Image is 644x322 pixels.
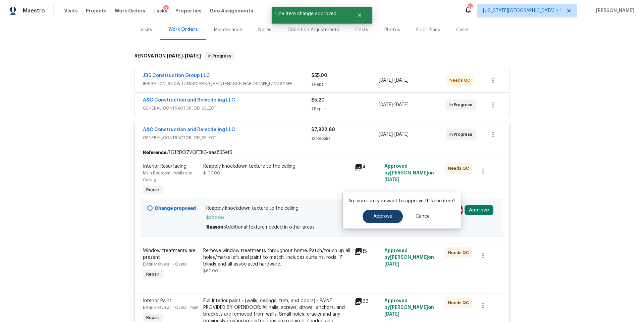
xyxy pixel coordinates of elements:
span: Exterior Overall - Overall [143,262,189,266]
span: - [379,131,409,138]
span: Line Item change approved [272,7,348,21]
div: 4 [354,163,380,171]
div: 13 Repairs [311,135,379,142]
button: Approve [363,210,403,223]
span: [DATE] [384,177,399,182]
span: Approved by [PERSON_NAME] on [384,248,434,267]
div: 1 Repair [311,81,379,88]
span: Approved by [PERSON_NAME] on [384,298,434,317]
div: Maintenance [214,27,242,33]
b: Reference: [143,149,168,156]
span: [DATE] [394,78,409,83]
div: Notes [258,27,271,33]
div: RENOVATION [DATE]-[DATE]In Progress [132,45,512,67]
span: GENERAL_CONTRACTOR, OD_SELECT [143,134,311,141]
span: [DATE] [379,132,393,137]
span: IRRIGATION, SNOW, LANDSCAPING_MAINTENANCE, HARDSCAPE_LANDSCAPE [143,80,311,87]
div: Visits [141,27,152,33]
span: Cancel [416,214,431,219]
button: Cancel [405,210,441,223]
a: A&C Construction and Remodeling LLC [143,98,235,103]
span: Tasks [153,8,167,13]
span: Needs QC [448,299,472,306]
div: Work Orders [168,26,198,33]
span: Main Bedroom - Walls and Ceiling [143,171,193,182]
div: Cases [456,27,470,33]
a: A&C Construction and Remodeling LLC [143,127,235,132]
span: Repair [144,271,162,278]
span: In Progress [206,53,234,59]
span: [DATE] [394,132,409,137]
div: Costs [355,27,368,33]
div: Reapply knockdown texture to the ceiling. [203,163,350,170]
div: 22 [354,297,380,306]
span: GENERAL_CONTRACTOR, OD_SELECT [143,105,311,112]
div: 1 Repair [311,106,379,112]
span: Work Orders [115,7,145,14]
span: Visits [64,7,78,14]
span: Needs QC [448,165,472,172]
span: Reason: [206,225,225,230]
a: JBS Construction Group LLC [143,73,210,78]
span: $300.00 [206,214,438,221]
button: Approve [465,205,493,215]
span: Maestro [23,7,45,14]
span: Properties [175,7,202,14]
span: Approve [373,214,392,219]
span: In Progress [449,102,475,108]
span: Reapply knockdown texture to the ceiling. [206,205,438,212]
span: Window treatments are present [143,248,196,260]
span: Projects [86,7,107,14]
span: Repair [144,187,162,193]
span: $60.00 [203,269,218,273]
span: [DATE] [384,312,399,317]
div: 27 [468,4,472,11]
div: Condition Adjustments [287,27,339,33]
span: [DATE] [379,78,393,83]
span: Interior Paint [143,298,171,303]
div: 15 [354,247,380,255]
span: - [379,77,409,84]
span: Repair [144,314,162,321]
span: $5.20 [311,98,325,103]
div: Photos [384,27,400,33]
span: Needs QC [449,77,473,84]
b: Change proposed [155,206,196,211]
span: [DATE] [394,103,409,107]
span: [DATE] [379,103,393,107]
div: Remove window treatments throughout home. Patch/touch up all holes/marks left and paint to match.... [203,247,350,268]
span: Needs QC [448,249,472,256]
div: 7G1RDQ7VQFEKG-aaa835ef3 [135,147,509,159]
span: Exterior Overall - Overall Paint [143,306,199,310]
span: In Progress [449,131,475,138]
span: Geo Assignments [210,7,253,14]
h6: RENOVATION [135,52,201,60]
span: - [379,102,409,108]
div: 2 [163,5,169,12]
span: Approved by [PERSON_NAME] on [384,164,434,182]
span: $55.00 [311,73,327,78]
span: [DATE] [167,53,183,58]
span: $7,822.80 [311,127,335,132]
span: Additional texture needed in other areas [225,225,315,230]
span: [DATE] [384,262,399,267]
span: $100.00 [203,171,220,175]
span: - [167,53,201,58]
p: Are you sure you want to approve this line item? [348,198,455,204]
span: [US_STATE][GEOGRAPHIC_DATA] + 1 [483,7,562,14]
div: Floor Plans [416,27,440,33]
span: Interior Resurfacing [143,164,186,169]
span: [PERSON_NAME] [593,7,634,14]
button: Close [348,8,371,22]
span: [DATE] [185,53,201,58]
